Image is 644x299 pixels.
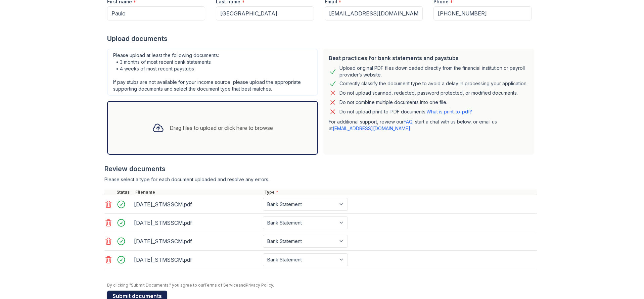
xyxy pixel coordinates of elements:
[329,54,529,62] div: Best practices for bank statements and paystubs
[339,89,518,97] div: Do not upload scanned, redacted, password protected, or modified documents.
[339,80,527,88] div: Correctly classify the document type to avoid a delay in processing your application.
[107,49,318,96] div: Please upload at least the following documents: • 3 months of most recent bank statements • 4 wee...
[339,98,447,106] div: Do not combine multiple documents into one file.
[134,217,260,228] div: [DATE]_STMSSCM.pdf
[339,65,529,78] div: Upload original PDF files downloaded directly from the financial institution or payroll provider’...
[134,254,260,265] div: [DATE]_STMSSCM.pdf
[404,119,412,124] a: FAQ
[339,108,472,115] p: Do not upload print-to-PDF documents.
[134,190,263,195] div: Filename
[104,176,537,183] div: Please select a type for each document uploaded and resolve any errors.
[246,283,274,288] a: Privacy Policy.
[104,164,537,173] div: Review documents
[107,34,537,43] div: Upload documents
[134,199,260,210] div: [DATE]_STMSSCM.pdf
[170,124,273,132] div: Drag files to upload or click here to browse
[329,118,529,132] p: For additional support, review our , start a chat with us below, or email us at
[204,283,238,288] a: Terms of Service
[107,283,537,288] div: By clicking "Submit Documents," you agree to our and
[115,190,134,195] div: Status
[426,109,472,114] a: What is print-to-pdf?
[134,236,260,247] div: [DATE]_STMSSCM.pdf
[263,190,537,195] div: Type
[333,126,410,131] a: [EMAIL_ADDRESS][DOMAIN_NAME]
